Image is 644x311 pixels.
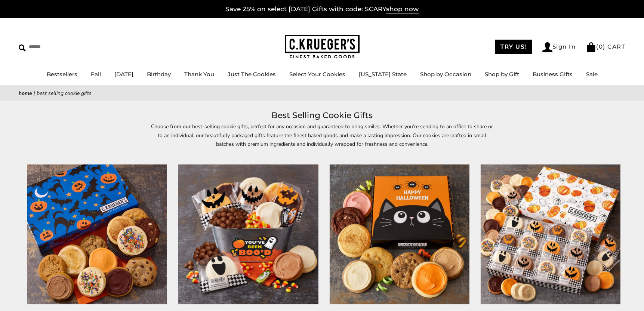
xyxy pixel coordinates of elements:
[225,5,419,13] a: Save 25% on select [DATE] Gifts with code: SCARYshop now
[114,71,133,78] a: [DATE]
[495,40,532,54] a: TRY US!
[19,90,32,97] a: Home
[184,71,214,78] a: Thank You
[420,71,471,78] a: Shop by Occasion
[386,5,419,13] span: shop now
[47,71,77,78] a: Bestsellers
[37,90,92,97] span: Best Selling Cookie Gifts
[289,71,345,78] a: Select Your Cookies
[359,71,407,78] a: [US_STATE] State
[19,44,26,52] img: Search
[19,41,108,53] input: Search
[485,71,519,78] a: Shop by Gift
[542,42,552,52] img: Account
[19,89,625,98] nav: breadcrumbs
[586,42,596,52] img: Bag
[599,43,603,50] span: 0
[533,71,573,78] a: Business Gifts
[542,42,576,52] a: Sign In
[34,90,35,97] span: |
[586,71,598,78] a: Sale
[285,35,360,59] img: C.KRUEGER'S
[586,43,625,50] a: (0) CART
[30,109,614,122] h1: Best Selling Cookie Gifts
[481,164,620,304] img: Happy Halloween Cookie Gift Boxes - Iced Cookies with Messages
[178,164,318,304] img: You've Been Boo'd Gift Pail - Cookies and Snacks
[147,71,171,78] a: Birthday
[228,71,276,78] a: Just The Cookies
[91,71,101,78] a: Fall
[150,122,494,157] p: Choose from our best-selling cookie gifts, perfect for any occasion and guaranteed to bring smile...
[27,164,167,304] img: Halloween Night Cookie Gift Boxes - Assorted Cookies
[329,164,469,304] img: Halloween Scaredy Cat Bakery Gift Box - Assorted Cookies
